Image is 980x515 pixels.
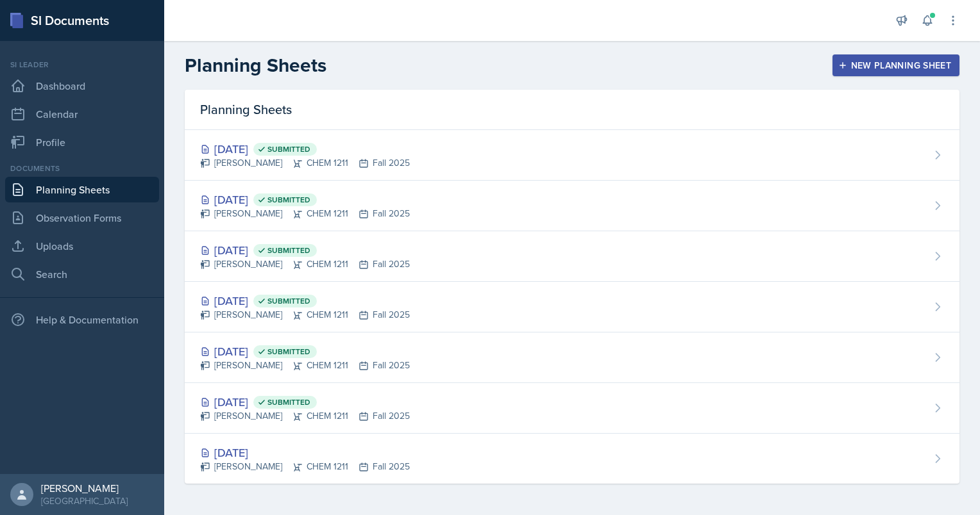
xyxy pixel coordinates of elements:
h2: Planning Sheets [185,54,326,77]
div: [PERSON_NAME] CHEM 1211 Fall 2025 [200,460,410,473]
div: Planning Sheets [185,90,959,130]
div: Si leader [5,59,159,70]
a: Uploads [5,233,159,259]
span: Submitted [267,397,310,407]
span: Submitted [267,245,310,256]
span: Submitted [267,144,310,154]
div: [PERSON_NAME] CHEM 1211 Fall 2025 [200,207,410,220]
div: [GEOGRAPHIC_DATA] [41,495,128,507]
span: Submitted [267,296,310,306]
div: [PERSON_NAME] CHEM 1211 Fall 2025 [200,409,410,423]
div: [PERSON_NAME] CHEM 1211 Fall 2025 [200,156,410,170]
div: [DATE] [200,241,410,259]
a: [DATE] [PERSON_NAME]CHEM 1211Fall 2025 [185,434,959,484]
div: Documents [5,163,159,174]
div: [PERSON_NAME] CHEM 1211 Fall 2025 [200,359,410,372]
a: Search [5,261,159,287]
a: [DATE] Submitted [PERSON_NAME]CHEM 1211Fall 2025 [185,332,959,383]
a: [DATE] Submitted [PERSON_NAME]CHEM 1211Fall 2025 [185,231,959,282]
div: New Planning Sheet [841,60,951,70]
div: [PERSON_NAME] CHEM 1211 Fall 2025 [200,257,410,271]
div: [DATE] [200,393,410,411]
a: Observation Forms [5,205,159,231]
a: Profile [5,129,159,155]
a: Calendar [5,101,159,127]
div: [PERSON_NAME] [41,482,128,495]
div: [DATE] [200,343,410,360]
a: Dashboard [5,73,159,99]
button: New Planning Sheet [832,54,959,76]
a: [DATE] Submitted [PERSON_NAME]CHEM 1211Fall 2025 [185,282,959,332]
div: [DATE] [200,191,410,208]
div: [DATE] [200,444,410,461]
a: [DATE] Submitted [PERSON_NAME]CHEM 1211Fall 2025 [185,181,959,231]
div: [DATE] [200,140,410,158]
div: Help & Documentation [5,307,159,332]
span: Submitted [267,195,310,205]
a: Planning Sheets [5,177,159,202]
a: [DATE] Submitted [PERSON_NAME]CHEM 1211Fall 2025 [185,130,959,181]
div: [PERSON_NAME] CHEM 1211 Fall 2025 [200,308,410,322]
a: [DATE] Submitted [PERSON_NAME]CHEM 1211Fall 2025 [185,383,959,434]
span: Submitted [267,347,310,357]
div: [DATE] [200,292,410,309]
